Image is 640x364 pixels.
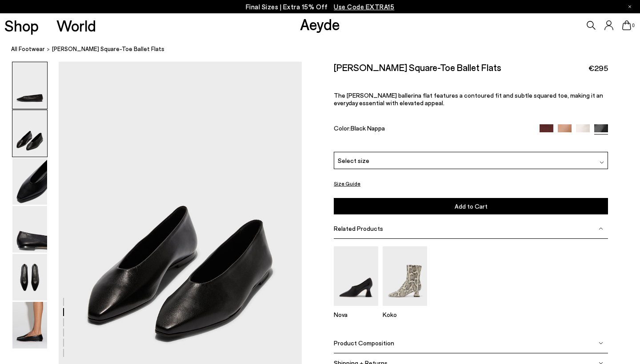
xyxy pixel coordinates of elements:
[383,311,427,318] p: Koko
[334,124,531,134] div: Color:
[300,15,340,33] a: Aeyde
[383,246,427,305] img: Koko Regal Heel Boots
[600,160,604,165] img: svg%3E
[588,63,608,74] span: €295
[12,254,47,301] img: Betty Square-Toe Ballet Flats - Image 5
[246,1,395,12] p: Final Sizes | Extra 15% Off
[599,341,603,345] img: svg%3E
[12,302,47,348] img: Betty Square-Toe Ballet Flats - Image 6
[12,62,47,109] img: Betty Square-Toe Ballet Flats - Image 1
[622,20,631,30] a: 0
[334,246,378,305] img: Nova Regal Pumps
[334,3,394,11] span: Navigate to /collections/ss25-final-sizes
[631,23,636,28] span: 0
[334,300,378,318] a: Nova Regal Pumps Nova
[334,91,603,107] span: The [PERSON_NAME] ballerina flat features a contoured fit and subtle squared toe, making it an ev...
[334,225,383,232] span: Related Products
[455,202,488,210] span: Add to Cart
[52,44,164,54] span: [PERSON_NAME] Square-Toe Ballet Flats
[599,226,603,231] img: svg%3E
[11,37,640,62] nav: breadcrumb
[334,178,360,189] button: Size Guide
[4,18,39,33] a: Shop
[351,124,385,131] span: Black Nappa
[383,300,427,318] a: Koko Regal Heel Boots Koko
[334,62,501,73] h2: [PERSON_NAME] Square-Toe Ballet Flats
[334,311,378,318] p: Nova
[334,198,608,214] button: Add to Cart
[11,44,45,54] a: All Footwear
[12,158,47,205] img: Betty Square-Toe Ballet Flats - Image 3
[12,110,47,157] img: Betty Square-Toe Ballet Flats - Image 2
[12,206,47,253] img: Betty Square-Toe Ballet Flats - Image 4
[56,18,96,33] a: World
[338,156,369,165] span: Select size
[334,339,394,347] span: Product Composition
